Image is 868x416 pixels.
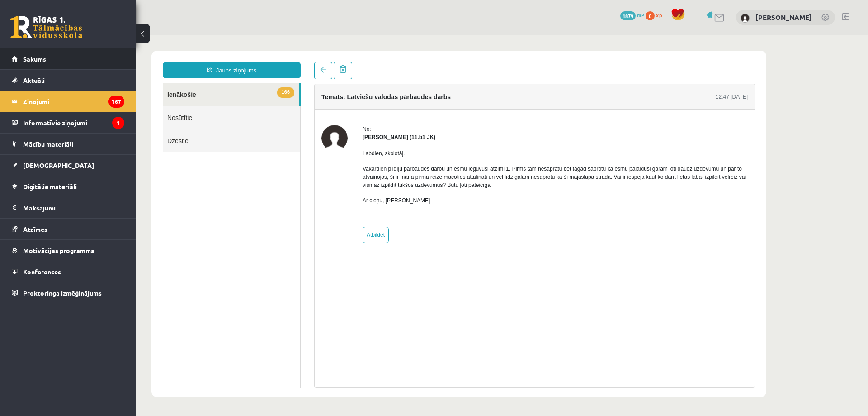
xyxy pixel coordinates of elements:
i: 1 [112,117,124,129]
span: xp [656,11,662,19]
legend: Informatīvie ziņojumi [23,112,124,133]
span: 1879 [620,11,636,20]
legend: Ziņojumi [23,91,124,112]
p: Labdien, skolotāj. [227,115,612,123]
a: [DEMOGRAPHIC_DATA] [12,155,124,176]
div: 12:47 [DATE] [580,58,612,66]
span: Digitālie materiāli [23,182,77,191]
span: [DEMOGRAPHIC_DATA] [23,161,94,169]
a: Informatīvie ziņojumi1 [12,112,124,133]
a: Atzīmes [12,219,124,239]
span: Mācību materiāli [23,140,73,148]
div: No: [227,90,612,98]
a: Aktuāli [12,70,124,91]
h4: Temats: Latviešu valodas pārbaudes darbs [186,58,315,66]
a: Atbildēt [227,192,253,208]
img: Valentīns Griščenko [741,14,750,23]
a: Rīgas 1. Tālmācības vidusskola [10,16,82,38]
a: Ziņojumi167 [12,91,124,112]
a: 1879 mP [620,11,644,19]
span: Atzīmes [23,225,47,233]
a: Digitālie materiāli [12,176,124,197]
span: 0 [646,11,655,20]
a: Mācību materiāli [12,134,124,154]
a: Proktoringa izmēģinājums [12,282,124,303]
i: 167 [108,96,124,108]
a: Nosūtītie [27,71,165,94]
a: Sākums [12,48,124,69]
a: 166Ienākošie [27,48,163,71]
a: [PERSON_NAME] [755,13,812,22]
img: Anna Kristiāna Bērziņa [186,90,212,116]
a: Jauns ziņojums [27,27,165,43]
a: 0 xp [646,11,666,19]
span: Proktoringa izmēģinājums [23,289,102,297]
strong: [PERSON_NAME] (11.b1 JK) [227,99,300,105]
span: Aktuāli [23,76,45,84]
span: mP [637,11,644,19]
a: Motivācijas programma [12,240,124,261]
span: Motivācijas programma [23,246,94,254]
a: Dzēstie [27,94,165,117]
span: Sākums [23,55,46,63]
legend: Maksājumi [23,197,124,218]
span: 166 [142,53,159,63]
a: Maksājumi [12,197,124,218]
p: Vakardien pildīju pārbaudes darbu un esmu ieguvusi atzīmi 1. Pirms tam nesapratu bet tagad saprot... [227,130,612,154]
a: Konferences [12,261,124,282]
span: Konferences [23,268,61,276]
p: Ar cieņu, [PERSON_NAME] [227,162,612,170]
